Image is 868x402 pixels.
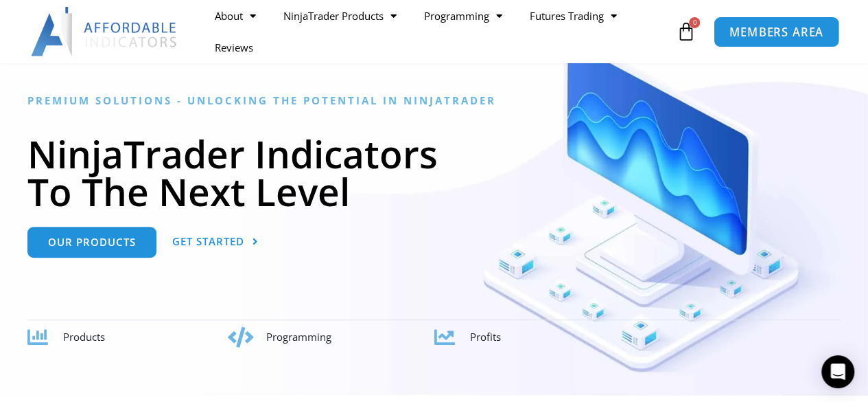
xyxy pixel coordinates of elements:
[713,16,838,47] a: MEMBERS AREA
[266,330,331,344] span: Programming
[172,227,259,258] a: Get Started
[470,330,501,344] span: Profits
[27,227,156,258] a: Our Products
[821,355,854,388] div: Open Intercom Messenger
[172,236,244,247] span: Get Started
[48,237,136,247] span: Our Products
[27,94,841,107] h6: Premium Solutions - Unlocking the Potential in NinjaTrader
[63,330,105,344] span: Products
[201,32,267,63] a: Reviews
[655,12,716,52] a: 0
[31,7,178,56] img: LogoAI | Affordable Indicators – NinjaTrader
[689,17,700,28] span: 0
[27,135,841,210] h1: NinjaTrader Indicators To The Next Level
[729,26,823,38] span: MEMBERS AREA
